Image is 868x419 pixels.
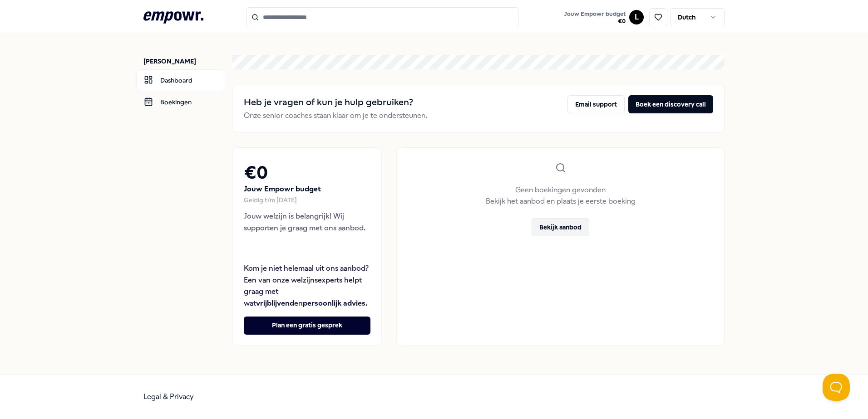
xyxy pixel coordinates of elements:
a: Email support [567,95,625,122]
a: Jouw Empowr budget€0 [561,8,629,27]
iframe: Help Scout Beacon - Open [823,374,850,401]
p: Jouw welzijn is belangrijk! Wij supporten je graag met ons aanbod. [244,210,370,234]
span: Jouw Empowr budget [564,10,626,18]
p: Jouw Empowr budget [244,183,370,195]
strong: persoonlijk advies [303,299,365,307]
strong: vrijblijvend [256,299,294,307]
a: Boekingen [136,91,225,113]
h2: Heb je vragen of kun je hulp gebruiken? [244,95,427,110]
a: Dashboard [136,69,225,91]
h2: € 0 [244,159,370,187]
button: Plan een gratis gesprek [244,317,370,335]
p: Onze senior coaches staan klaar om je te ondersteunen. [244,110,427,122]
div: Geldig t/m [DATE] [244,195,370,205]
span: € 0 [564,18,626,25]
p: Geen boekingen gevonden Bekijk het aanbod en plaats je eerste boeking [486,184,636,207]
button: Jouw Empowr budget€0 [562,9,627,27]
p: [PERSON_NAME] [143,57,225,66]
button: L [629,10,644,24]
button: Boek een discovery call [628,95,713,113]
button: Email support [567,95,625,113]
input: Search for products, categories or subcategories [246,7,518,27]
button: Bekijk aanbod [532,218,589,236]
a: Legal & Privacy [143,392,194,401]
p: Kom je niet helemaal uit ons aanbod? Een van onze welzijnsexperts helpt graag met wat en . [244,263,370,309]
